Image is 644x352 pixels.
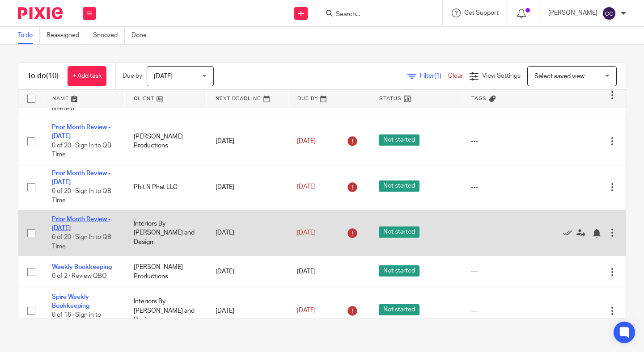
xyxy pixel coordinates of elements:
[131,27,153,44] a: Done
[207,256,288,288] td: [DATE]
[471,306,535,315] div: ---
[52,124,110,139] a: Prior Month Review - [DATE]
[47,27,86,44] a: Reassigned
[52,216,110,231] a: Prior Month Review - [DATE]
[52,96,112,112] span: 14 of 20 · Corrections Needed
[448,73,463,79] a: Clear
[27,71,59,81] h1: To do
[602,6,616,21] img: svg%3E
[46,72,59,80] span: (10)
[125,164,207,210] td: Phit N Phat LLC
[297,230,316,236] span: [DATE]
[207,288,288,334] td: [DATE]
[125,288,207,334] td: Interiors By [PERSON_NAME] and Design
[125,210,207,256] td: Interiors By [PERSON_NAME] and Design
[18,27,40,44] a: To do
[335,11,415,19] input: Search
[68,66,106,86] a: + Add task
[297,184,316,190] span: [DATE]
[123,71,142,80] p: Due by
[207,164,288,210] td: [DATE]
[297,138,316,144] span: [DATE]
[125,118,207,164] td: [PERSON_NAME] Productions
[52,235,111,250] span: 0 of 20 · Sign In to QB TIme
[420,73,448,79] span: Filter
[548,8,597,17] p: [PERSON_NAME]
[297,308,316,314] span: [DATE]
[534,73,585,80] span: Select saved view
[471,267,535,276] div: ---
[52,142,111,158] span: 0 of 20 · Sign In to QB TIme
[52,170,110,185] a: Prior Month Review - [DATE]
[471,137,535,146] div: ---
[297,269,316,275] span: [DATE]
[464,10,499,16] span: Get Support
[482,73,521,79] span: View Settings
[379,304,419,315] span: Not started
[563,228,576,237] a: Mark as done
[18,7,63,19] img: Pixie
[52,294,89,309] a: Spire Weekly Bookkeeping
[125,256,207,288] td: [PERSON_NAME] Productions
[471,183,535,192] div: ---
[154,73,173,80] span: [DATE]
[471,96,487,101] span: Tags
[52,189,111,204] span: 0 of 20 · Sign In to QB TIme
[379,226,419,238] span: Not started
[52,312,101,328] span: 0 of 16 · Sign in to QBTIme
[434,73,441,79] span: (1)
[93,27,125,44] a: Snoozed
[207,118,288,164] td: [DATE]
[379,265,419,277] span: Not started
[52,264,112,270] a: Weekly Bookkeeping
[379,180,419,192] span: Not started
[52,273,107,280] span: 0 of 2 · Review QBO
[379,134,419,146] span: Not started
[471,228,535,237] div: ---
[207,210,288,256] td: [DATE]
